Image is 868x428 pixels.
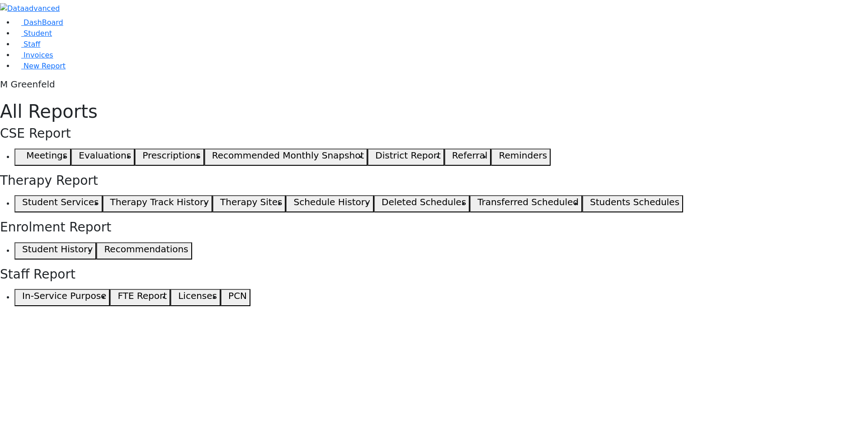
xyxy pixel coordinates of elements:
[212,150,364,161] h5: Recommended Monthly Snapshot
[118,290,167,301] h5: FTE Report
[14,195,103,212] button: Student Services
[24,40,40,48] span: Staff
[79,150,131,161] h5: Evaluations
[221,289,250,306] button: PCN
[26,150,67,161] h5: Meetings
[294,197,370,207] h5: Schedule History
[22,290,106,301] h5: In-Service Purpose
[477,197,579,207] h5: Transferred Scheduled
[96,242,192,260] button: Recommendations
[452,150,488,161] h5: Referral
[14,242,96,260] button: Student History
[22,244,93,255] h5: Student History
[204,149,368,166] button: Recommended Monthly Snapshot
[14,289,110,306] button: In-Service Purpose
[499,150,547,161] h5: Reminders
[470,195,582,212] button: Transferred Scheduled
[135,149,204,166] button: Prescriptions
[590,197,679,207] h5: Students Schedules
[24,18,63,27] span: DashBoard
[228,290,247,301] h5: PCN
[14,51,53,59] a: Invoices
[14,18,63,27] a: DashBoard
[14,62,66,70] a: New Report
[71,149,135,166] button: Evaluations
[582,195,683,212] button: Students Schedules
[14,29,52,38] a: Student
[491,149,551,166] button: Reminders
[110,289,170,306] button: FTE Report
[24,62,66,70] span: New Report
[375,150,441,161] h5: District Report
[382,197,466,207] h5: Deleted Schedules
[374,195,470,212] button: Deleted Schedules
[368,149,444,166] button: District Report
[142,150,200,161] h5: Prescriptions
[24,51,53,59] span: Invoices
[212,195,286,212] button: Therapy Sites
[14,40,40,48] a: Staff
[103,195,212,212] button: Therapy Track History
[444,149,491,166] button: Referral
[178,290,217,301] h5: Licenses
[104,244,188,255] h5: Recommendations
[14,149,71,166] button: Meetings
[110,197,209,207] h5: Therapy Track History
[286,195,373,212] button: Schedule History
[170,289,221,306] button: Licenses
[220,197,282,207] h5: Therapy Sites
[22,197,99,207] h5: Student Services
[24,29,52,38] span: Student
